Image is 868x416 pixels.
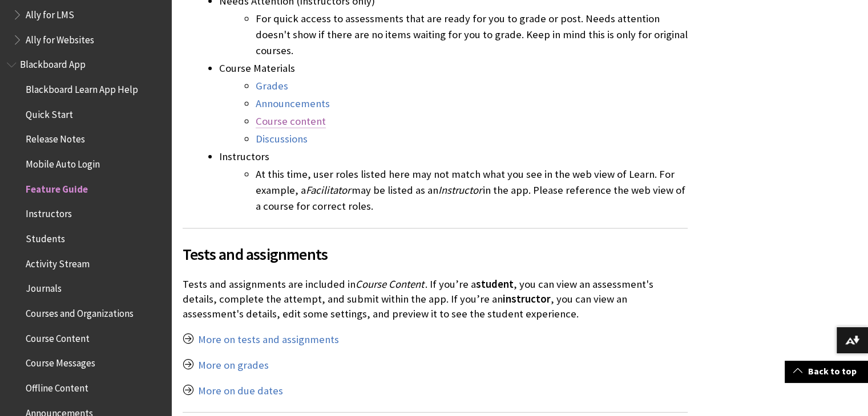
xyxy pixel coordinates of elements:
[26,30,94,46] span: Ally for Websites
[26,130,85,145] span: Release Notes
[256,166,688,214] li: At this time, user roles listed here may not match what you see in the web view of Learn. For exa...
[20,55,86,71] span: Blackboard App
[476,278,514,291] span: student
[256,11,688,59] li: For quick access to assessments that are ready for you to grade or post. Needs attention doesn't ...
[785,361,868,382] a: Back to top
[26,354,95,369] span: Course Messages
[198,384,283,398] a: More on due dates
[26,80,138,95] span: Blackboard Learn App Help
[198,358,269,372] a: More on grades
[256,132,308,146] a: Discussions
[26,105,73,120] span: Quick Start
[256,115,326,128] a: Course content
[26,180,88,195] span: Feature Guide
[219,60,688,147] li: Course Materials
[183,242,688,266] span: Tests and assignments
[503,292,551,305] span: instructor
[356,278,424,291] span: Course Content
[26,154,100,170] span: Mobile Auto Login
[219,149,688,214] li: Instructors
[26,229,65,244] span: Students
[26,378,88,394] span: Offline Content
[438,183,482,197] span: Instructor
[26,329,90,344] span: Course Content
[26,5,74,21] span: Ally for LMS
[26,205,72,220] span: Instructors
[306,183,350,197] span: Facilitator
[183,277,688,322] p: Tests and assignments are included in . If you’re a , you can view an assessment's details, compl...
[256,79,288,93] a: Grades
[26,279,62,295] span: Journals
[26,304,134,319] span: Courses and Organizations
[198,333,339,346] a: More on tests and assignments
[256,97,330,111] a: Announcements
[26,254,90,270] span: Activity Stream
